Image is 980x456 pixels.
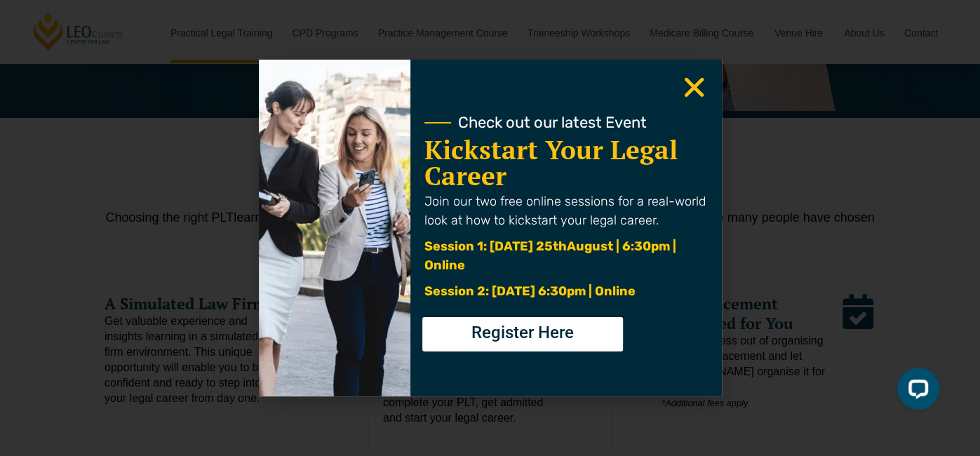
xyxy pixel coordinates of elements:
[424,194,706,228] span: Join our two free online sessions for a real-world look at how to kickstart your legal career.
[424,239,553,254] span: Session 1: [DATE] 25
[471,324,574,341] span: Register Here
[422,317,623,351] a: Register Here
[553,239,567,254] span: th
[458,115,647,130] span: Check out our latest Event
[424,133,678,193] a: Kickstart Your Legal Career
[886,362,945,421] iframe: LiveChat chat widget
[680,74,708,101] a: Close
[424,283,636,299] span: Session 2: [DATE] 6:30pm | Online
